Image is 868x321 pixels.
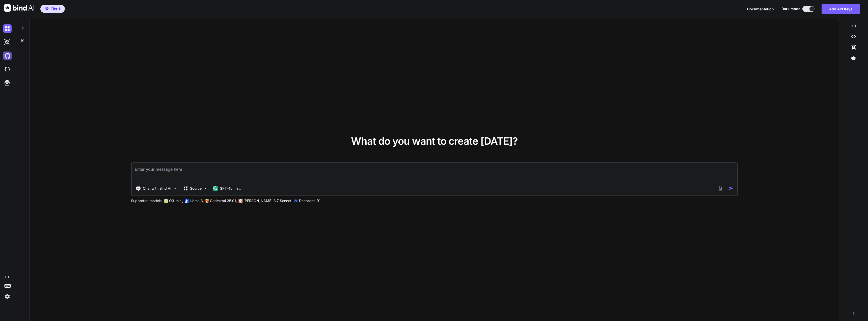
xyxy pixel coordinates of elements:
[131,198,162,203] p: Supported models:
[143,186,171,191] p: Chat with Bind AI
[747,6,774,12] button: Documentation
[3,65,12,74] img: cloudideIcon
[3,24,12,33] img: darkChat
[169,198,183,203] p: O3-mini,
[299,198,320,203] p: Deepseek R1
[203,186,207,190] img: Pick Models
[213,186,218,191] img: GPT-4o mini
[185,199,189,203] img: Llama2
[190,186,202,191] p: Source
[717,185,723,191] img: attachment
[3,38,12,46] img: darkAi-studio
[220,186,241,191] p: GPT-4o min..
[40,5,65,13] button: premiumTier 1
[747,7,774,11] span: Documentation
[243,198,292,203] p: [PERSON_NAME] 3.7 Sonnet,
[51,6,60,11] span: Tier 1
[4,4,34,12] img: Bind AI
[294,199,298,203] img: claude
[3,52,12,60] img: githubDark
[164,199,168,203] img: GPT-4
[45,7,49,10] img: premium
[822,4,860,14] button: Add API Keys
[3,292,12,301] img: settings
[210,198,237,203] p: Codestral 25.01,
[728,186,734,191] img: icon
[781,6,800,11] span: Dark mode
[238,199,242,203] img: claude
[351,135,518,147] span: What do you want to create [DATE]?
[190,198,204,203] p: Llama 3,
[173,186,177,190] img: Pick Tools
[205,199,209,203] img: Mistral-AI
